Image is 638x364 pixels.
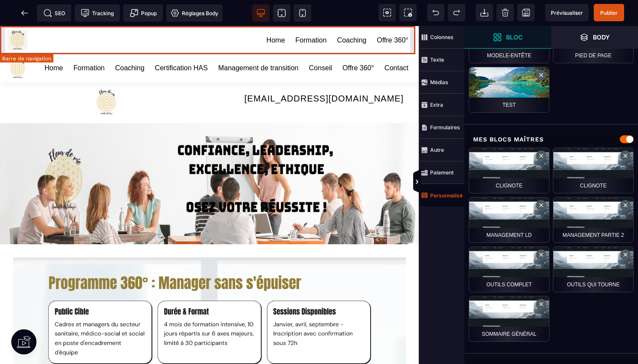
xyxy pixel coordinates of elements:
[469,148,549,193] div: clignote
[593,34,610,40] strong: Body
[553,246,634,292] div: Outils qui tourne
[166,4,223,22] span: Favicon
[130,9,157,17] span: Popup
[551,10,583,16] span: Prévisualiser
[419,184,464,207] span: Personnalisé
[337,9,367,20] a: Coaching
[419,161,464,184] span: Paiement
[45,36,63,48] a: Home
[296,9,327,20] a: Formation
[93,63,119,89] img: fddb039ee2cd576d9691c5ef50e92217_Logo.png
[252,4,270,22] span: Voir bureau
[506,34,523,40] strong: Bloc
[242,66,406,79] text: [EMAIL_ADDRESS][DOMAIN_NAME]
[469,67,549,113] div: Test
[430,169,454,176] strong: Paiement
[73,36,105,48] a: Formation
[430,79,448,85] strong: Médias
[81,9,114,17] span: Tracking
[16,4,33,22] span: Retour
[419,116,464,139] span: Formulaires
[399,4,417,21] span: Capture d'écran
[377,9,408,20] a: Offre 360°
[517,4,535,21] span: Enregistrer
[464,131,638,148] div: Mes blocs maîtres
[419,71,464,94] span: Médias
[419,49,464,71] span: Texte
[464,169,473,195] span: Afficher les vues
[75,4,120,22] span: Code de suivi
[342,36,374,48] a: Offre 360°
[469,197,549,243] div: MANAGEMENT LD
[430,34,454,40] strong: Colonnes
[594,4,624,21] span: Enregistrer le contenu
[427,4,444,21] span: Défaire
[476,4,493,21] span: Importer
[7,4,28,24] img: 1e92c86431f9d8633bc8a64e608c77cd.svg
[155,36,208,48] a: Certification HAS
[545,4,589,21] span: Aperçu
[294,4,311,22] span: Voir mobile
[171,9,218,17] span: Réglages Body
[553,197,634,243] div: MANAGEMENT PARTIE 2
[273,4,290,22] span: Voir tablette
[430,192,463,199] strong: Personnalisé
[419,26,464,49] span: Colonnes
[497,4,514,21] span: Nettoyage
[218,36,299,48] a: Management de transition
[469,296,549,342] div: Sommaire général
[430,56,444,63] strong: Texte
[378,4,396,21] span: Voir les composants
[7,32,28,52] img: https://fleurdeviecoachingsante.fr
[115,36,145,48] a: Coaching
[551,26,638,49] span: Ouvrir les calques
[309,36,332,48] a: Conseil
[448,4,465,21] span: Rétablir
[43,9,65,17] span: SEO
[430,124,460,131] strong: Formulaires
[123,4,163,22] span: Créer une alerte modale
[419,139,464,161] span: Autre
[430,147,444,153] strong: Autre
[464,26,551,49] span: Ouvrir les blocs
[385,36,408,48] a: Contact
[600,10,618,16] span: Publier
[419,94,464,116] span: Extra
[430,102,443,108] strong: Extra
[266,9,285,20] a: Home
[37,4,71,22] span: Métadata SEO
[469,246,549,292] div: outils complet
[553,148,634,193] div: clignote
